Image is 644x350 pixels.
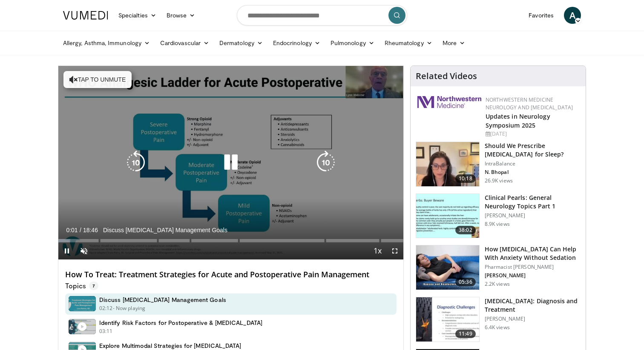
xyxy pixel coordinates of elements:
p: [PERSON_NAME] [485,316,581,322]
img: VuMedi Logo [63,11,108,20]
a: 05:36 How [MEDICAL_DATA] Can Help With Anxiety Without Sedation Pharmacist [PERSON_NAME] [PERSON_... [416,245,581,290]
span: / [80,227,81,233]
p: Pharmacist [PERSON_NAME] [485,264,581,270]
a: More [437,34,470,51]
a: 10:18 Should We Prescribe [MEDICAL_DATA] for Sleep? IntraBalance N. Bhopal 26.9K views [416,142,581,187]
a: Northwestern Medicine Neurology and [MEDICAL_DATA] [486,96,573,111]
button: Unmute [75,242,92,259]
h4: Related Videos [416,71,477,81]
a: Allergy, Asthma, Immunology [58,34,155,51]
img: 2a462fb6-9365-492a-ac79-3166a6f924d8.png.150x105_q85_autocrop_double_scale_upscale_version-0.2.jpg [417,96,481,108]
div: [DATE] [486,130,579,138]
img: 6e0bc43b-d42b-409a-85fd-0f454729f2ca.150x105_q85_crop-smart_upscale.jpg [416,297,479,341]
a: 38:02 Clinical Pearls: General Neurology Topics Part 1 [PERSON_NAME] 8.9K views [416,193,581,239]
h3: Should We Prescribe [MEDICAL_DATA] for Sleep? [485,142,581,159]
a: Specialties [113,7,161,24]
p: 2.2K views [485,281,510,287]
span: 10:18 [455,174,476,183]
span: 18:46 [83,227,98,233]
h4: How To Treat: Treatment Strategies for Acute and Postoperative Pain Management [65,270,397,279]
span: Discuss [MEDICAL_DATA] Management Goals [103,226,227,234]
p: IntraBalance [485,160,581,167]
a: A [564,7,581,24]
h3: [MEDICAL_DATA]: Diagnosis and Treatment [485,297,581,314]
p: [PERSON_NAME] [485,212,581,219]
p: - Now playing [113,304,146,312]
div: Progress Bar [58,239,403,242]
p: 26.9K views [485,177,513,184]
p: [PERSON_NAME] [485,272,581,279]
p: Topics [65,282,98,290]
h3: How [MEDICAL_DATA] Can Help With Anxiety Without Sedation [485,245,581,262]
p: 8.9K views [485,221,510,228]
h4: Discuss [MEDICAL_DATA] Management Goals [99,296,226,304]
img: 7bfe4765-2bdb-4a7e-8d24-83e30517bd33.150x105_q85_crop-smart_upscale.jpg [416,245,479,290]
img: f7087805-6d6d-4f4e-b7c8-917543aa9d8d.150x105_q85_crop-smart_upscale.jpg [416,142,479,186]
input: Search topics, interventions [237,5,407,26]
a: Pulmonology [325,34,379,51]
button: Tap to unmute [63,71,132,88]
a: Browse [161,7,201,24]
a: Dermatology [214,34,268,51]
span: 38:02 [455,226,476,234]
video-js: Video Player [58,66,403,260]
a: 11:49 [MEDICAL_DATA]: Diagnosis and Treatment [PERSON_NAME] 6.4K views [416,297,581,342]
span: 7 [89,282,98,290]
h4: Explore Multimodal Strategies for [MEDICAL_DATA] [99,342,241,350]
span: 11:49 [455,330,476,338]
a: Cardiovascular [155,34,214,51]
button: Playback Rate [369,242,386,259]
a: Endocrinology [268,34,325,51]
span: 0:01 [66,227,78,233]
h3: Clinical Pearls: General Neurology Topics Part 1 [485,193,581,211]
img: 91ec4e47-6cc3-4d45-a77d-be3eb23d61cb.150x105_q85_crop-smart_upscale.jpg [416,194,479,238]
p: N. Bhopal [485,169,581,176]
button: Pause [58,242,75,259]
h4: Identify Risk Factors for Postoperative & [MEDICAL_DATA] [99,319,262,327]
p: 6.4K views [485,324,510,331]
p: 02:12 [99,304,113,312]
span: 05:36 [455,278,476,286]
a: Favorites [523,7,559,24]
a: Updates in Neurology Symposium 2025 [486,112,550,129]
a: Rheumatology [379,34,437,51]
button: Fullscreen [386,242,403,259]
p: 03:11 [99,327,113,335]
